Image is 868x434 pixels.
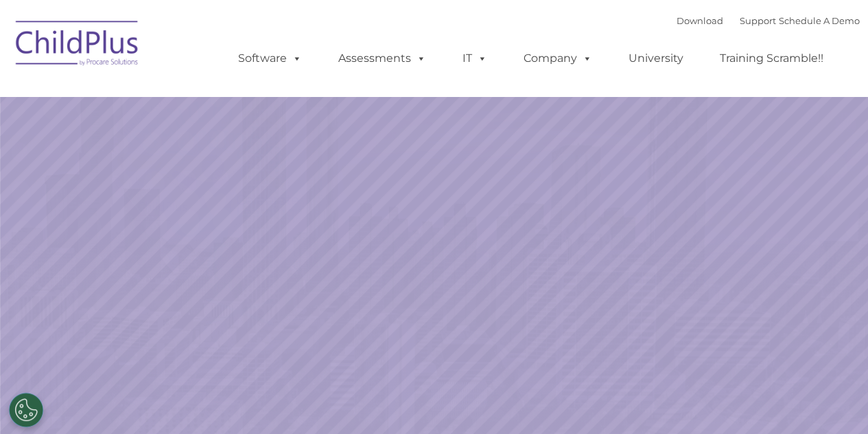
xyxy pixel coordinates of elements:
a: Download [677,15,723,26]
a: Software [224,45,316,72]
a: Assessments [325,45,440,72]
a: Company [510,45,606,72]
a: Schedule A Demo [779,15,860,26]
img: ChildPlus by Procare Solutions [9,11,146,80]
a: IT [449,45,501,72]
a: Training Scramble!! [706,45,837,72]
a: Support [740,15,776,26]
button: Cookies Settings [9,393,43,427]
font: | [677,15,860,26]
a: Learn More [589,259,736,298]
a: University [615,45,697,72]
